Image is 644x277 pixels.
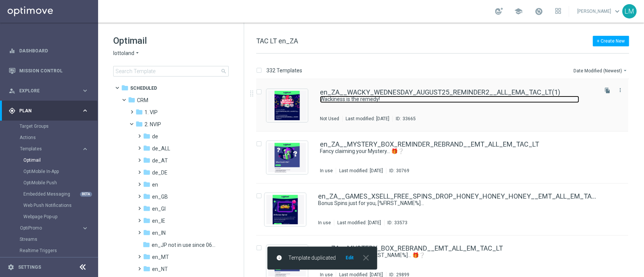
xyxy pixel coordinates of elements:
[135,120,143,128] i: folder
[23,202,78,208] a: Web Push Notifications
[113,50,140,57] button: lottoland arrow_drop_down
[18,265,41,269] a: Settings
[320,96,579,103] a: Wackiness is the remedy!
[345,255,354,261] button: Edit
[23,200,97,211] div: Web Push Notifications
[143,205,151,212] i: folder
[143,253,151,260] i: folder
[617,87,623,93] i: more_vert
[152,193,168,200] span: en_GB
[20,147,81,151] div: Templates
[573,66,629,75] button: Date Modified (Newest)arrow_drop_down
[9,61,89,81] div: Mission Control
[143,181,151,188] i: folder
[23,166,97,177] div: OptiMobile In-App
[318,200,596,207] div: Bonus Spins just for you, [%FIRST_NAME%]...
[394,220,407,226] div: 33573
[152,157,168,164] span: de_AT
[81,225,89,232] i: keyboard_arrow_right
[249,80,642,132] div: Press SPACE to select this row.
[143,193,151,200] i: folder
[320,116,339,122] div: Not Used
[9,107,15,114] i: gps_fixed
[130,85,157,92] span: Scheduled
[249,184,642,236] div: Press SPACE to select this row.
[20,121,97,132] div: Target Groups
[19,41,89,61] a: Dashboard
[9,87,15,94] i: person_search
[23,168,78,174] a: OptiMobile In-App
[9,87,81,94] div: Explore
[8,48,89,54] button: equalizer Dashboard
[604,87,610,93] i: file_copy
[81,107,89,114] i: keyboard_arrow_right
[20,226,74,230] span: OptiPromo
[19,89,81,93] span: Explore
[143,265,151,272] i: folder
[603,86,612,95] button: file_copy
[19,109,81,113] span: Plan
[143,217,151,224] i: folder
[361,253,371,263] i: close
[320,89,560,96] a: en_ZA__WACKY_WEDNESDAY_AUGUST25_REMINDER2__ALL_EMA_TAC_LT(1)
[320,141,539,148] a: en_ZA__MYSTERY_BOX_REMINDER_REBRAND__EMT_ALL_EM_TAC_LT
[143,241,150,248] i: folder
[143,156,151,164] i: folder
[514,7,523,15] span: school
[266,195,304,224] img: 33573.jpeg
[20,226,81,230] div: OptiPromo
[8,264,14,271] i: settings
[334,220,384,226] div: Last modified: [DATE]
[20,143,97,222] div: Templates
[152,254,169,260] span: en_MT
[81,145,89,153] i: keyboard_arrow_right
[268,91,306,120] img: 33665.jpeg
[403,116,416,122] div: 33665
[392,116,416,122] div: ID:
[8,88,89,94] button: person_search Explore keyboard_arrow_right
[320,245,503,252] a: en_ZA__MYSTERY_BOX_REBRAND__EMT_ALL_EM_TAC_LT
[276,255,282,261] i: info
[336,168,386,174] div: Last modified: [DATE]
[249,132,642,184] div: Press SPACE to select this row.
[9,41,89,61] div: Dashboard
[616,86,624,95] button: more_vert
[360,255,371,261] button: close
[318,193,596,200] a: en_ZA__GAMES_XSELL_FREE_SPINS_DROP_HONEY_HONEY_HONEY__EMT_ALL_EM_TAC_LT
[20,135,78,141] a: Actions
[622,67,628,73] i: arrow_drop_down
[20,225,89,231] div: OptiPromo keyboard_arrow_right
[20,146,89,152] button: Templates keyboard_arrow_right
[113,35,229,47] h1: Optimail
[8,108,89,114] div: gps_fixed Plan keyboard_arrow_right
[396,168,409,174] div: 30769
[320,168,333,174] div: In use
[113,50,134,57] span: lottoland
[20,132,97,143] div: Actions
[19,61,89,81] a: Mission Control
[152,145,170,152] span: de_ALL
[121,84,129,92] i: folder
[152,266,168,272] span: en_NT
[320,252,596,259] div: I wonder what it is, [%FIRST_NAME%]... 🎁❔
[143,229,151,236] i: folder
[20,236,78,242] a: Streams
[256,37,298,45] span: TAC LT en_ZA
[135,108,143,116] i: folder
[81,87,89,94] i: keyboard_arrow_right
[20,245,97,256] div: Realtime Triggers
[318,200,579,207] a: Bonus Spins just for you, [%FIRST_NAME%]...
[134,50,140,57] i: arrow_drop_down
[152,205,166,212] span: en_GI
[343,116,392,122] div: Last modified: [DATE]
[143,132,151,140] i: folder
[152,181,158,188] span: en
[8,68,89,74] button: Mission Control
[152,230,166,236] span: en_IN
[23,191,78,197] a: Embedded Messaging
[593,36,629,46] button: + Create New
